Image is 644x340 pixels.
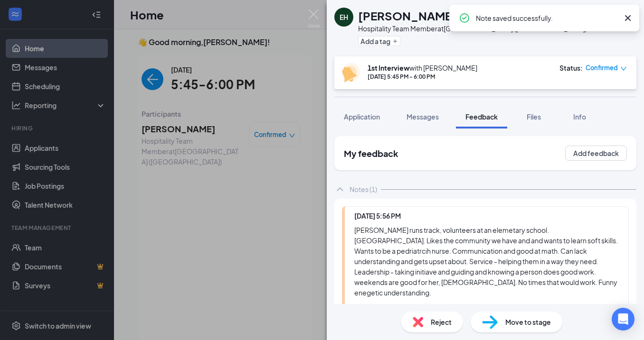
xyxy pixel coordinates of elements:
[392,38,398,44] svg: Plus
[465,112,498,121] span: Feedback
[354,225,619,329] div: [PERSON_NAME] runs track, volunteers at an elemetary school. [GEOGRAPHIC_DATA]. Likes the communi...
[368,63,477,73] div: with [PERSON_NAME]
[612,308,635,331] div: Open Intercom Messenger
[354,211,401,220] span: [DATE] 5:56 PM
[431,317,452,327] span: Reject
[559,63,583,73] div: Status :
[476,12,618,24] div: Note saved successfully.
[334,184,346,195] svg: ChevronUp
[586,63,618,73] span: Confirmed
[368,64,409,72] b: 1st Interview
[344,112,380,121] span: Application
[407,112,439,121] span: Messages
[358,8,456,24] h1: [PERSON_NAME]
[622,12,634,24] svg: Cross
[358,24,587,33] div: Hospitality Team Member at [GEOGRAPHIC_DATA] ([GEOGRAPHIC_DATA])
[505,317,551,327] span: Move to stage
[573,112,586,121] span: Info
[565,146,627,161] button: Add feedback
[527,112,541,121] span: Files
[350,184,377,194] div: Notes (1)
[620,65,627,72] span: down
[459,12,470,24] svg: CheckmarkCircle
[358,36,400,46] button: PlusAdd a tag
[340,12,348,22] div: EH
[368,73,477,81] div: [DATE] 5:45 PM - 6:00 PM
[344,147,398,159] h2: My feedback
